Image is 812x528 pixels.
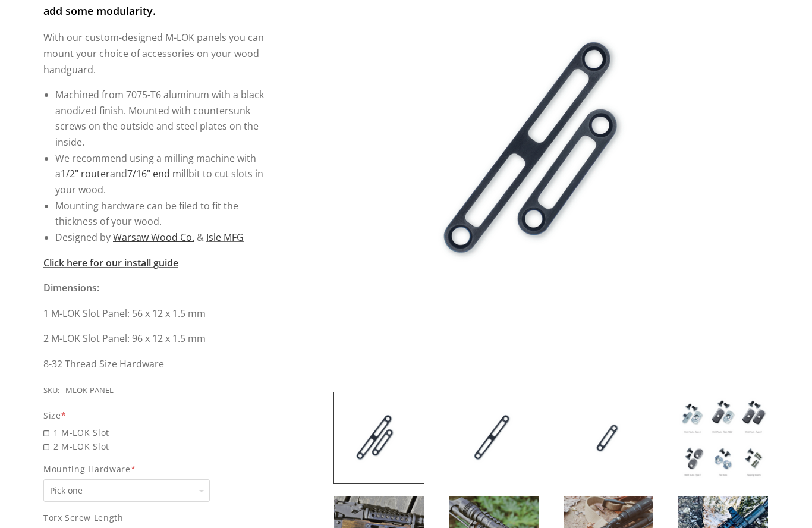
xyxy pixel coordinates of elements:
[43,439,271,453] span: 2 M-LOK Slot
[43,462,271,476] span: Mounting Hardware
[43,356,271,372] p: 8-32 Thread Size Hardware
[43,331,271,347] p: 2 M-LOK Slot Panel: 96 x 12 x 1.5 mm
[43,256,178,269] a: Click here for our install guide
[449,392,539,483] img: DIY M-LOK Panel Inserts
[55,150,271,198] li: We recommend using a milling machine with a and bit to cut slots in your wood.
[43,306,271,322] p: 1 M-LOK Slot Panel: 56 x 12 x 1.5 mm
[113,231,194,244] a: Warsaw Wood Co.
[43,511,271,524] span: Torx Screw Length
[43,31,264,76] span: With our custom-designed M-LOK panels you can mount your choice of accessories on your wood handg...
[61,167,110,180] a: 1/2" router
[43,408,271,422] div: Size
[678,392,768,483] img: DIY M-LOK Panel Inserts
[43,479,210,502] select: Mounting Hardware*
[564,392,653,483] img: DIY M-LOK Panel Inserts
[127,167,188,180] a: 7/16" end mill
[55,230,271,246] li: Designed by &
[55,198,271,230] li: Mounting hardware can be filed to fit the thickness of your wood.
[334,392,424,483] img: DIY M-LOK Panel Inserts
[43,281,99,294] strong: Dimensions:
[55,87,271,150] li: Machined from 7075-T6 aluminum with a black anodized finish. Mounted with countersunk screws on t...
[65,384,114,397] div: MLOK-PANEL
[43,426,271,439] span: 1 M-LOK Slot
[43,384,59,397] div: SKU:
[206,231,244,244] a: Isle MFG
